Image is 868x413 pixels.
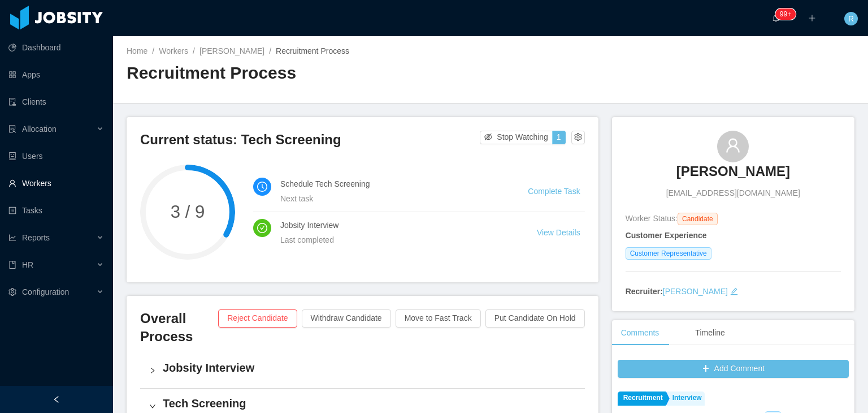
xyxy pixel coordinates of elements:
[626,287,663,296] strong: Recruiter:
[269,46,271,55] span: /
[772,14,780,22] i: icon: bell
[140,131,480,149] h3: Current status: Tech Screening
[8,288,16,296] i: icon: setting
[8,145,104,167] a: icon: robotUsers
[22,124,57,134] span: Allocation
[22,287,69,296] span: Configuration
[193,46,195,55] span: /
[8,234,16,242] i: icon: line-chart
[552,131,566,144] button: 1
[808,14,816,22] i: icon: plus
[8,261,16,269] i: icon: book
[257,182,267,192] i: icon: clock-circle
[626,231,707,240] strong: Customer Experience
[480,131,553,144] button: icon: eye-invisibleStop Watching
[612,320,669,346] div: Comments
[725,137,741,153] i: icon: user
[485,309,585,328] button: Put Candidate On Hold
[8,36,104,59] a: icon: pie-chartDashboard
[280,234,510,246] div: Last completed
[676,162,790,187] a: [PERSON_NAME]
[159,46,188,55] a: Workers
[663,287,728,296] a: [PERSON_NAME]
[163,395,576,411] h4: Tech Screening
[127,46,147,55] a: Home
[140,309,218,346] h3: Overall Process
[149,367,156,374] i: icon: right
[302,309,391,328] button: Withdraw Candidate
[537,228,580,237] a: View Details
[618,392,666,406] a: Recruitment
[626,214,678,223] span: Worker Status:
[8,91,104,113] a: icon: auditClients
[730,287,738,295] i: icon: edit
[571,131,585,144] button: icon: setting
[149,403,156,410] i: icon: right
[280,219,510,231] h4: Jobsity Interview
[199,46,264,55] a: [PERSON_NAME]
[152,46,154,55] span: /
[280,192,501,205] div: Next task
[775,8,796,20] sup: 220
[140,203,235,221] span: 3 / 9
[8,125,16,133] i: icon: solution
[618,360,849,378] button: icon: plusAdd Comment
[848,12,854,25] span: R
[127,62,491,85] h2: Recruitment Process
[686,320,734,346] div: Timeline
[8,172,104,195] a: icon: userWorkers
[22,233,50,242] span: Reports
[8,63,104,86] a: icon: appstoreApps
[163,360,576,376] h4: Jobsity Interview
[678,213,718,225] span: Candidate
[218,309,297,328] button: Reject Candidate
[666,187,800,199] span: [EMAIL_ADDRESS][DOMAIN_NAME]
[676,162,790,180] h3: [PERSON_NAME]
[667,392,705,406] a: Interview
[257,223,267,233] i: icon: check-circle
[396,309,481,328] button: Move to Fast Track
[280,178,501,190] h4: Schedule Tech Screening
[140,353,585,388] div: icon: rightJobsity Interview
[8,199,104,222] a: icon: profileTasks
[276,46,349,55] span: Recruitment Process
[528,187,580,196] a: Complete Task
[22,260,33,269] span: HR
[626,247,711,260] span: Customer Representative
